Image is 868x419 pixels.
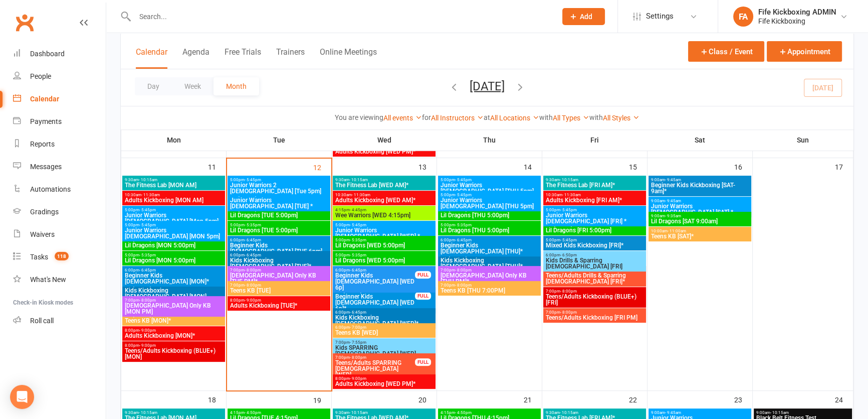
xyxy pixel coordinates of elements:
[335,149,433,155] span: Adults Kickboxing [WED PM]*
[455,193,472,197] span: - 5:45pm
[418,391,437,407] div: 20
[30,72,51,80] div: People
[545,410,644,415] span: 9:30am
[415,271,431,278] div: FULL
[30,253,48,261] div: Tasks
[440,182,539,194] span: Junior Warriors [DEMOGRAPHIC_DATA] [THU 5pm]
[30,117,62,125] div: Payments
[350,238,366,242] span: - 5:35pm
[562,8,605,25] button: Add
[230,238,328,242] span: 6:00pm
[230,410,328,415] span: 4:15pm
[350,376,366,381] span: - 9:00pm
[437,129,542,151] th: Thu
[121,129,227,151] th: Mon
[650,410,749,415] span: 9:00am
[124,208,223,212] span: 5:00pm
[182,47,209,69] button: Agenda
[440,257,539,269] span: Kids Kickboxing [DEMOGRAPHIC_DATA] [THU]*
[545,253,644,257] span: 6:00pm
[13,223,106,246] a: Waivers
[560,178,578,182] span: - 10:15am
[650,229,749,233] span: 10:00am
[335,272,415,291] span: Beginner Kids [DEMOGRAPHIC_DATA] [WED 6p]
[13,201,106,223] a: Gradings
[553,114,589,122] a: All Types
[335,360,415,378] span: Teens/Adults SPARRING [DEMOGRAPHIC_DATA] [WED]
[335,227,433,239] span: Junior Warriors [DEMOGRAPHIC_DATA] [WED] *
[124,253,223,257] span: 5:00pm
[545,289,644,294] span: 7:00pm
[350,268,366,272] span: - 6:45pm
[835,158,853,175] div: 17
[650,199,749,203] span: 9:00am
[767,41,842,62] button: Appointment
[665,178,681,182] span: - 9:45am
[484,113,490,121] strong: at
[335,410,433,415] span: 9:30am
[230,197,328,209] span: Junior Warriors [DEMOGRAPHIC_DATA] [TUE] *
[335,193,433,197] span: 10:30am
[124,348,223,360] span: Teens/Adults Kickboxing (BLUE+) [MON]
[124,227,223,239] span: Junior Warriors [DEMOGRAPHIC_DATA] [MON 5pm]
[230,212,328,218] span: Lil Dragons [TUE 5:00pm]
[335,182,433,188] span: The Fitness Lab [WED AM]*
[230,227,328,233] span: Lil Dragons [TUE 5:00pm]
[440,193,539,197] span: 5:00pm
[230,303,328,309] span: Adults Kickboxing [TUE]*
[208,158,226,175] div: 11
[139,223,156,227] span: - 5:45pm
[629,391,647,407] div: 22
[141,193,160,197] span: - 11:30am
[230,182,328,194] span: Junior Warriors 2 [DEMOGRAPHIC_DATA] [Tue 5pm]
[650,233,749,239] span: Teens KB [SAT]*
[524,391,542,407] div: 21
[245,178,261,182] span: - 5:45pm
[13,133,106,156] a: Reports
[455,283,472,288] span: - 8:00pm
[350,253,366,257] span: - 5:35pm
[545,294,644,306] span: Teens/Adults Kickboxing (BLUE+) [FRI]
[440,212,539,218] span: Lil Dragons [THU 5:00pm]
[665,214,681,218] span: - 9:35am
[335,268,415,272] span: 6:00pm
[335,113,383,121] strong: You are viewing
[455,238,472,242] span: - 6:45pm
[352,193,370,197] span: - 11:30am
[335,253,433,257] span: 5:00pm
[213,77,259,95] button: Month
[350,355,366,360] span: - 8:00pm
[332,129,437,151] th: Wed
[320,47,377,69] button: Online Meetings
[770,410,789,415] span: - 10:15am
[545,242,644,248] span: Mixed Kids Kickboxing [FRI]*
[665,199,681,203] span: - 9:45am
[646,5,674,28] span: Settings
[415,358,431,366] div: FULL
[276,47,305,69] button: Trainers
[335,310,433,315] span: 6:00pm
[335,197,433,203] span: Adults Kickboxing [WED AM]*
[350,208,366,212] span: - 4:45pm
[455,178,472,182] span: - 5:45pm
[350,325,366,330] span: - 7:00pm
[132,10,549,24] input: Search...
[335,355,415,360] span: 7:00pm
[230,283,328,288] span: 7:00pm
[124,223,223,227] span: 5:00pm
[650,178,749,182] span: 9:00am
[30,140,55,148] div: Reports
[139,208,156,212] span: - 5:45pm
[13,246,106,268] a: Tasks 118
[440,288,539,294] span: Teens KB [THU 7:00PM]
[245,238,261,242] span: - 6:45pm
[539,113,553,121] strong: with
[30,317,54,325] div: Roll call
[335,212,433,218] span: Wee Warriors [WED 4:15pm]
[440,223,539,227] span: 5:00pm
[650,218,749,224] span: Lil Dragons [SAT 9:00am]
[13,156,106,178] a: Messages
[230,223,328,227] span: 5:00pm
[13,88,106,110] a: Calendar
[490,114,539,122] a: All Locations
